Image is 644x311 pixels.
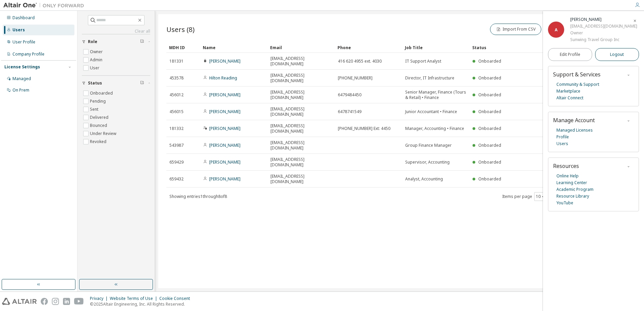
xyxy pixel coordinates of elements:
div: Sunwing Travel Group Inc [570,36,637,43]
span: Onboarded [478,75,501,81]
div: Cookie Consent [159,296,194,301]
div: Dashboard [12,15,35,21]
div: Name [203,42,265,53]
span: Director, IT Infrastructure [405,75,454,81]
span: Onboarded [478,109,501,114]
label: Admin [90,56,104,64]
span: Edit Profile [560,52,580,57]
a: Managed Licenses [556,127,593,134]
span: [EMAIL_ADDRESS][DOMAIN_NAME] [270,174,332,184]
img: youtube.svg [74,298,84,305]
div: Phone [337,42,399,53]
a: [PERSON_NAME] [209,92,240,98]
a: Online Help [556,173,579,179]
span: Junior Accountant • Finance [405,109,457,114]
button: Role [82,34,150,49]
a: [PERSON_NAME] [209,142,240,148]
span: 456015 [169,109,184,114]
span: 659432 [169,176,184,182]
div: Owner [570,30,637,36]
span: Logout [610,51,624,58]
label: Revoked [90,138,108,146]
a: Edit Profile [548,48,592,61]
span: 6479484450 [338,92,361,98]
span: Onboarded [478,159,501,165]
span: Analyst, Accounting [405,176,443,182]
a: Clear all [82,29,150,34]
span: Manager, Accounting • Finance [405,126,464,131]
button: Status [82,76,150,91]
span: 659429 [169,160,184,165]
span: [EMAIL_ADDRESS][DOMAIN_NAME] [270,106,332,117]
span: Senior Manager, Finance (Tours & Retail) • Finance [405,90,466,100]
span: 6478741549 [338,109,361,114]
span: 543987 [169,143,184,148]
span: Resources [553,162,579,170]
label: User [90,64,101,72]
div: [EMAIL_ADDRESS][DOMAIN_NAME] [570,23,637,30]
span: [EMAIL_ADDRESS][DOMAIN_NAME] [270,123,332,134]
div: Managed [12,76,31,81]
a: Marketplace [556,88,580,95]
span: 181332 [169,126,184,131]
span: [PHONE_NUMBER] Ext: 4450 [338,126,390,131]
div: Email [270,42,332,53]
label: Delivered [90,113,110,122]
label: Pending [90,97,107,105]
div: Status [472,42,598,53]
span: [EMAIL_ADDRESS][DOMAIN_NAME] [270,140,332,151]
span: 181331 [169,59,184,64]
a: Community & Support [556,81,599,88]
a: Learning Center [556,179,587,186]
div: On Prem [12,88,29,93]
div: Anton Vega [570,16,637,23]
span: IT Support Analyst [405,59,441,64]
div: Website Terms of Use [110,296,159,301]
div: MDH ID [169,42,197,53]
a: YouTube [556,200,573,206]
a: Hilton Reading [209,75,237,81]
span: [EMAIL_ADDRESS][DOMAIN_NAME] [270,90,332,100]
div: Privacy [90,296,110,301]
span: 456012 [169,92,184,98]
span: Supervisor, Accounting [405,160,450,165]
label: Sent [90,105,100,113]
span: Group Finance Manager [405,143,452,148]
span: Onboarded [478,176,501,182]
img: Altair One [3,2,88,9]
span: 453578 [169,75,184,81]
span: 416 620 4955 ext. 4030 [338,59,382,64]
span: Manage Account [553,116,595,124]
span: A [555,27,557,33]
span: Role [88,39,97,44]
span: Clear filter [140,39,144,44]
span: Items per page [502,192,547,201]
div: Company Profile [12,51,44,57]
label: Onboarded [90,89,114,97]
span: [PHONE_NUMBER] [338,75,373,81]
img: facebook.svg [41,298,48,305]
a: [PERSON_NAME] [209,58,240,64]
span: Support & Services [553,71,601,78]
span: [EMAIL_ADDRESS][DOMAIN_NAME] [270,73,332,83]
a: [PERSON_NAME] [209,126,240,131]
span: Onboarded [478,58,501,64]
button: Logout [595,48,639,61]
button: 10 [536,194,545,199]
span: Onboarded [478,126,501,131]
a: Profile [556,134,569,140]
span: Onboarded [478,92,501,98]
label: Bounced [90,122,108,130]
div: User Profile [12,39,35,45]
img: instagram.svg [52,298,59,305]
span: [EMAIL_ADDRESS][DOMAIN_NAME] [270,157,332,168]
a: Resource Library [556,193,589,200]
img: altair_logo.svg [2,298,37,305]
a: [PERSON_NAME] [209,109,240,114]
span: Status [88,80,102,86]
button: Import From CSV [490,24,541,35]
span: Users (8) [166,25,195,34]
img: linkedin.svg [63,298,70,305]
a: [PERSON_NAME] [209,176,240,182]
span: [EMAIL_ADDRESS][DOMAIN_NAME] [270,56,332,67]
